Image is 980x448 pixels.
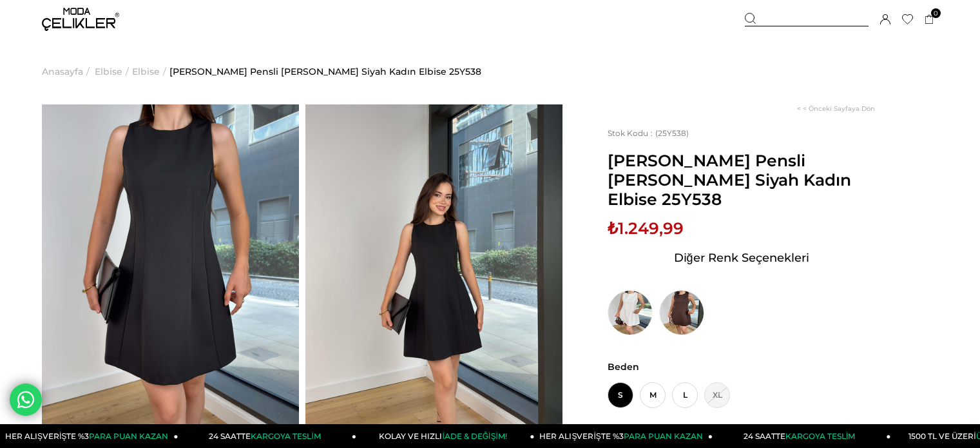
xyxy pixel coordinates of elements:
span: KARGOYA TESLİM [251,431,320,441]
img: logo [42,8,119,31]
a: 0 [925,15,934,24]
a: < < Önceki Sayfaya Dön [797,104,875,113]
span: L [672,382,698,408]
span: XL [704,382,730,408]
a: [PERSON_NAME] Pensli [PERSON_NAME] Siyah Kadın Elbise 25Y538 [169,39,481,104]
a: KOLAY VE HIZLIİADE & DEĞİŞİM! [356,424,535,448]
li: > [132,39,169,104]
li: > [42,39,93,104]
a: Elbise [95,39,122,104]
span: PARA PUAN KAZAN [89,431,168,441]
a: HER ALIŞVERİŞTE %3PARA PUAN KAZAN [535,424,713,448]
img: Yuvarlak Yaka Pensli Zoller Kahve Kadın Elbise 25Y538 [659,290,704,335]
span: İADE & DEĞİŞİM! [442,431,506,441]
span: (25Y538) [608,128,689,138]
a: 24 SAATTEKARGOYA TESLİM [713,424,891,448]
span: Stok Kodu [608,128,655,138]
span: S [608,382,633,408]
img: Zoller Elbise 25Y538 [305,104,562,447]
span: KARGOYA TESLİM [785,431,855,441]
span: 0 [931,8,941,18]
span: PARA PUAN KAZAN [624,431,703,441]
span: Beden [608,361,875,373]
span: M [640,382,666,408]
span: ₺1.249,99 [608,219,684,238]
li: > [95,39,132,104]
span: [PERSON_NAME] Pensli [PERSON_NAME] Siyah Kadın Elbise 25Y538 [608,151,875,209]
img: Zoller Elbise 25Y538 [42,104,299,447]
span: Diğer Renk Seçenekleri [674,248,809,268]
a: 24 SAATTEKARGOYA TESLİM [178,424,357,448]
a: Anasayfa [42,39,83,104]
a: Elbise [132,39,160,104]
img: Yuvarlak Yaka Pensli Zoller Beyaz Kadın Elbise 25Y538 [608,290,653,335]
